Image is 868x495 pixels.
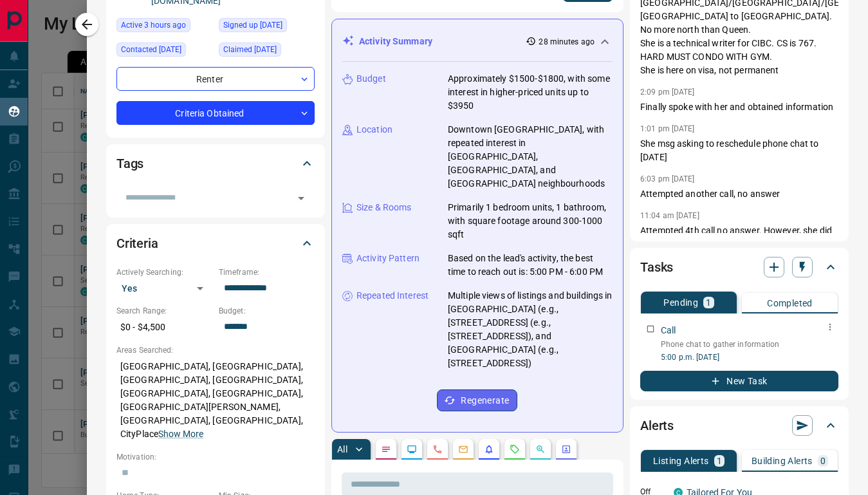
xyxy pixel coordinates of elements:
[640,211,699,220] p: 11:04 am [DATE]
[356,123,392,136] p: Location
[640,224,838,265] p: Attempted 4th call no answer. However, she did text back saying she is at work and will call me b...
[116,228,315,259] div: Criteria
[640,88,695,97] p: 2:09 pm [DATE]
[640,410,838,441] div: Alerts
[640,415,674,436] h2: Alerts
[640,187,838,201] p: Attempted another call, no answer
[121,43,181,56] span: Contacted [DATE]
[116,148,315,179] div: Tags
[381,444,391,454] svg: Notes
[359,35,432,48] p: Activity Summary
[219,42,315,61] div: Tue Sep 09 2025
[116,344,315,356] p: Areas Searched:
[448,201,613,241] p: Primarily 1 bedroom units, 1 bathroom, with square footage around 300-1000 sqft
[356,201,412,214] p: Size & Rooms
[219,18,315,36] div: Wed May 31 2023
[561,444,571,454] svg: Agent Actions
[448,289,613,370] p: Multiple views of listings and buildings in [GEOGRAPHIC_DATA] (e.g., [STREET_ADDRESS] (e.g., [STR...
[342,30,613,53] div: Activity Summary28 minutes ago
[661,339,838,350] p: Phone chat to gather information
[116,42,212,61] div: Fri Sep 12 2025
[458,444,468,454] svg: Emails
[717,456,722,465] p: 1
[640,174,695,183] p: 6:03 pm [DATE]
[116,356,315,445] p: [GEOGRAPHIC_DATA], [GEOGRAPHIC_DATA], [GEOGRAPHIC_DATA], [GEOGRAPHIC_DATA], [GEOGRAPHIC_DATA], [G...
[752,456,813,465] p: Building Alerts
[116,67,315,91] div: Renter
[116,278,212,299] div: Yes
[640,252,838,283] div: Tasks
[158,427,203,441] button: Show More
[484,444,494,454] svg: Listing Alerts
[219,305,315,317] p: Budget:
[337,445,347,454] p: All
[448,72,613,113] p: Approximately $1500-$1800, with some interest in higher-priced units up to $3950
[640,124,695,133] p: 1:01 pm [DATE]
[407,444,417,454] svg: Lead Browsing Activity
[448,123,613,191] p: Downtown [GEOGRAPHIC_DATA], with repeated interest in [GEOGRAPHIC_DATA], [GEOGRAPHIC_DATA], and [...
[116,233,158,254] h2: Criteria
[219,266,315,278] p: Timeframe:
[116,153,143,174] h2: Tags
[510,444,520,454] svg: Requests
[640,257,673,277] h2: Tasks
[116,317,212,338] p: $0 - $4,500
[653,456,709,465] p: Listing Alerts
[432,444,443,454] svg: Calls
[356,289,429,303] p: Repeated Interest
[116,18,212,36] div: Sun Sep 14 2025
[706,298,711,307] p: 1
[661,324,676,337] p: Call
[116,101,315,125] div: Criteria Obtained
[535,444,546,454] svg: Opportunities
[223,19,282,32] span: Signed up [DATE]
[437,389,517,411] button: Regenerate
[661,351,838,363] p: 5:00 p.m. [DATE]
[116,266,212,278] p: Actively Searching:
[356,72,386,86] p: Budget
[448,252,613,279] p: Based on the lead's activity, the best time to reach out is: 5:00 PM - 6:00 PM
[356,252,420,265] p: Activity Pattern
[116,305,212,317] p: Search Range:
[223,43,277,56] span: Claimed [DATE]
[663,298,698,307] p: Pending
[121,19,186,32] span: Active 3 hours ago
[640,371,838,391] button: New Task
[767,299,813,308] p: Completed
[640,100,838,114] p: Finally spoke with her and obtained information
[820,456,826,465] p: 0
[640,137,838,164] p: She msg asking to reschedule phone chat to [DATE]
[539,36,595,48] p: 28 minutes ago
[116,451,315,463] p: Motivation:
[292,189,310,207] button: Open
